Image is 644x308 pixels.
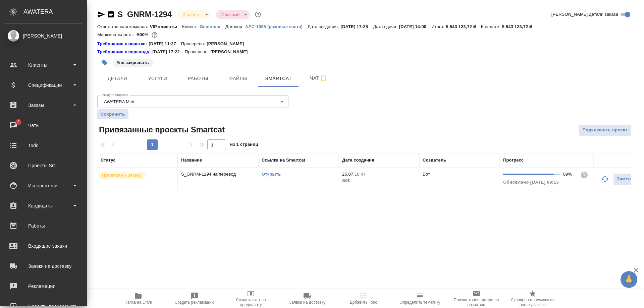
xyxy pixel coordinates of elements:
button: Подключить проект [579,124,631,136]
div: 89% [563,171,575,178]
p: Дата сдачи: [373,24,399,29]
span: Скопировать ссылку на оценку заказа [508,298,557,307]
div: Чаты [5,120,82,130]
svg: Подписаться [319,74,327,82]
p: [PERSON_NAME] [207,41,249,47]
a: Требования к переводу: [97,49,152,55]
p: 18:47 [355,172,366,177]
span: Создать счет на предоплату [227,298,275,307]
a: Проекты SC [2,157,86,174]
span: Призвать менеджера по развитию [452,298,500,307]
a: 2Чаты [2,117,86,134]
span: Обновлено [DATE] 09:13 [503,180,559,185]
span: 2 [13,119,23,125]
a: Рекламации [2,278,86,295]
a: Заявки на доставку [2,258,86,274]
p: S_GNRM-1294 на перевод [181,171,255,178]
div: Название [181,157,202,164]
button: Заявка на доставку [279,289,335,308]
a: Входящие заявки [2,238,86,254]
button: AWATERA Med [102,99,137,105]
span: [PERSON_NAME] детали заказа [551,11,618,18]
div: Заявки на доставку [5,261,82,271]
span: Работы [182,74,214,83]
p: Ответственная команда: [97,24,150,29]
p: Итого: [431,24,446,29]
div: AWATERA [23,5,87,18]
span: Определить тематику [399,300,440,305]
span: Файлы [222,74,254,83]
span: Папка на Drive [124,300,152,305]
p: Проверено: [181,41,207,47]
div: Нажми, чтобы открыть папку с инструкцией [97,49,152,55]
p: 5 543 123,72 ₽ [502,24,537,29]
div: Проекты SC [5,161,82,171]
p: Привязан к заказу [102,172,142,179]
div: Кандидаты [5,201,82,211]
span: Детали [101,74,133,83]
div: В работе [177,10,211,19]
a: Открыть [262,172,281,177]
a: Todo [2,137,86,154]
p: [DATE] 17:25 [341,24,373,29]
div: Прогресс [503,157,524,164]
p: #не закрывать [117,59,149,66]
div: Клиенты [5,60,82,70]
div: В работе [216,10,250,19]
span: не закрывать [112,59,154,65]
button: 27392677.67 RUB; 157149.10 UAH; [150,30,159,39]
p: Маржинальность: [97,32,136,37]
button: Добавить тэг [97,55,112,70]
a: S_GNRM-1294 [117,10,172,19]
button: 🙏 [621,271,637,288]
button: Папка на Drive [110,289,166,308]
p: Бот [423,172,430,177]
p: 25.07, [342,172,355,177]
div: Ссылка на Smartcat [262,157,305,164]
button: Скопировать ссылку на оценку заказа [504,289,561,308]
p: 2025 [342,178,416,184]
p: АЛС-1065 (разовые счета) [245,24,308,29]
p: Дата создания: [308,24,340,29]
button: Создать рекламацию [166,289,223,308]
a: АЛС-1065 (разовые счета) [245,23,308,29]
button: Скопировать ссылку [107,10,115,18]
p: [DATE] 14:00 [399,24,432,29]
span: Сохранить [101,111,125,118]
button: В работе [180,12,203,17]
span: Заявка на доставку [289,300,325,305]
button: Обновить прогресс [597,171,613,187]
div: Спецификации [5,80,82,90]
button: Срочный [219,12,241,17]
p: -500% [136,32,150,37]
div: Создатель [423,157,446,164]
a: Работы [2,218,86,234]
span: Подключить проект [582,126,628,134]
button: Призвать менеджера по развитию [448,289,504,308]
button: Определить тематику [392,289,448,308]
div: Входящие заявки [5,241,82,251]
div: Статус [101,157,116,164]
span: из 1 страниц [230,140,258,150]
p: Договор: [225,24,245,29]
span: Услуги [142,74,174,83]
span: Smartcat [262,74,294,83]
p: VIP клиенты [150,24,182,29]
p: К оплате: [481,24,502,29]
a: Generium [200,23,225,29]
p: [DATE] 17:22 [152,49,185,55]
button: Создать счет на предоплату [223,289,279,308]
div: Работы [5,221,82,231]
div: Рекламации [5,281,82,291]
p: [DATE] 11:27 [149,41,181,47]
div: Исполнители [5,181,82,191]
div: Заказы [5,100,82,110]
a: Требования к верстке: [97,41,149,47]
span: Добавить Todo [350,300,377,305]
span: Создать рекламацию [175,300,215,305]
div: Нажми, чтобы открыть папку с инструкцией [97,41,149,47]
button: Сохранить [97,109,128,119]
span: Чат [303,74,335,82]
p: Проверено: [185,49,211,55]
p: Generium [200,24,225,29]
